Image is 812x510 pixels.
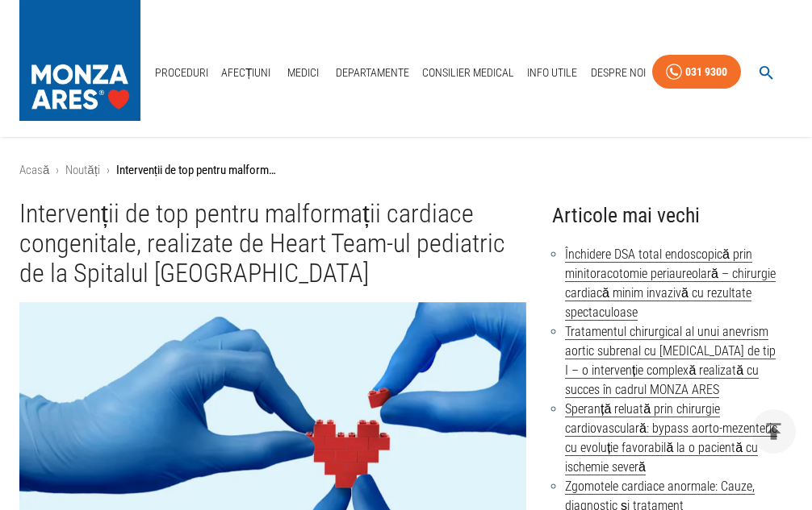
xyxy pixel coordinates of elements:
[751,409,796,454] button: delete
[56,161,59,180] li: ›
[329,56,416,89] a: Departamente
[116,161,278,180] p: Intervenții de top pentru malformații cardiace congenitale, realizate de Heart Team-ul pediatric ...
[565,401,777,475] a: Speranță reluată prin chirurgie cardiovasculară: bypass aorto-mezenteric cu evoluție favorabilă l...
[584,56,652,89] a: Despre Noi
[685,62,727,82] div: 031 9300
[552,199,793,232] h4: Articole mai vechi
[19,199,526,289] h1: Intervenții de top pentru malformații cardiace congenitale, realizate de Heart Team-ul pediatric ...
[65,163,100,177] a: Noutăți
[416,56,521,89] a: Consilier Medical
[521,56,584,89] a: Info Utile
[652,55,741,89] a: 031 9300
[215,56,278,89] a: Afecțiuni
[565,324,776,398] a: Tratamentul chirurgical al unui anevrism aortic subrenal cu [MEDICAL_DATA] de tip I – o intervenț...
[278,56,329,89] a: Medici
[19,163,49,177] a: Acasă
[565,247,776,321] a: Închidere DSA total endoscopică prin minitoracotomie periaureolară – chirurgie cardiacă minim inv...
[107,161,110,180] li: ›
[19,161,793,180] nav: breadcrumb
[149,56,215,89] a: Proceduri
